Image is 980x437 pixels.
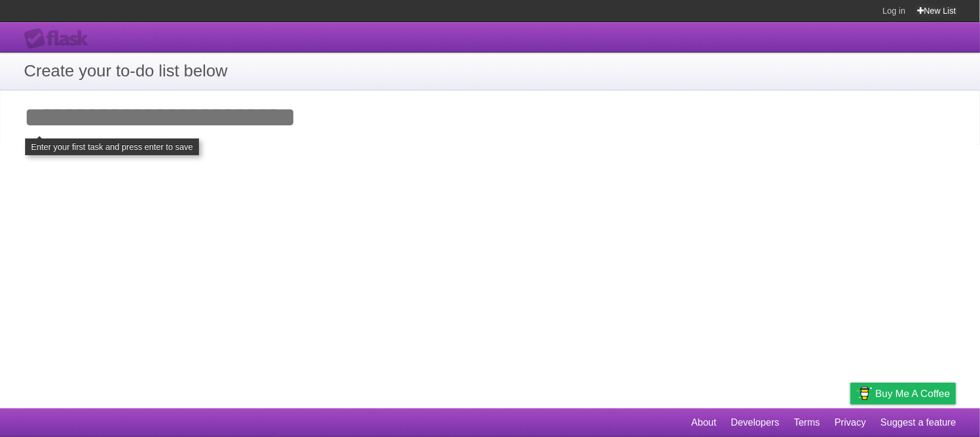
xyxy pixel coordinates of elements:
a: Suggest a feature [881,411,956,434]
img: Buy me a coffee [856,383,872,404]
h1: Create your to-do list below [24,59,956,84]
div: Flask [24,28,96,50]
a: Terms [794,411,820,434]
span: Buy me a coffee [875,383,950,404]
a: Developers [731,411,779,434]
a: Buy me a coffee [850,383,956,405]
a: About [691,411,716,434]
a: Privacy [835,411,866,434]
